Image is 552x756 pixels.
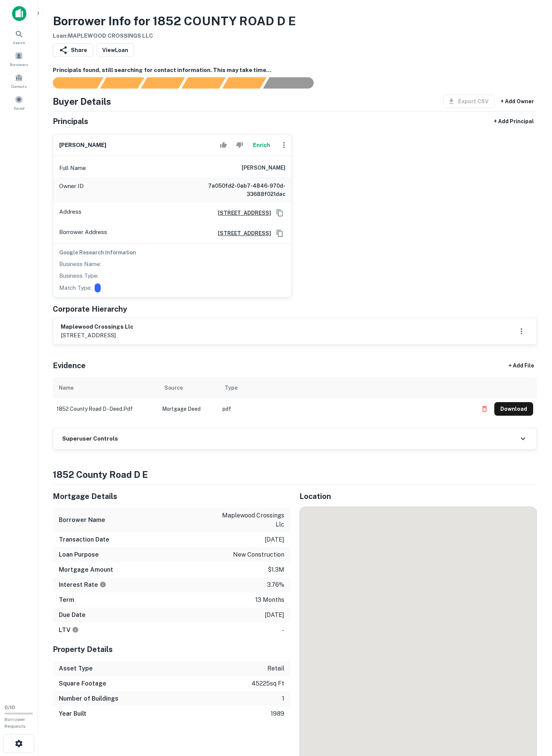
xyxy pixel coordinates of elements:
h6: Square Footage [59,679,106,688]
a: [STREET_ADDRESS] [212,209,271,217]
p: retail [267,664,284,673]
p: $1.3m [268,565,284,574]
a: Borrowers [2,49,35,69]
span: Borrowers [10,61,28,67]
h6: [PERSON_NAME] [242,164,285,173]
button: Enrich [249,138,273,153]
p: Address [59,207,81,219]
button: Copy Address [274,207,285,219]
h5: Property Details [53,644,290,655]
th: Name [53,377,158,398]
span: Contacts [11,83,26,89]
a: Saved [2,92,35,113]
h6: Number of Buildings [59,694,118,703]
div: Principals found, still searching for contact information. This may take time... [222,77,266,89]
button: Reject [233,138,246,153]
h6: maplewood crossings llc [61,323,133,331]
a: [STREET_ADDRESS] [212,229,271,237]
div: scrollable content [53,377,537,428]
iframe: Chat Widget [514,696,552,732]
th: Source [158,377,219,398]
h6: Interest Rate [59,580,106,589]
button: Accept [217,138,230,153]
p: 45225 sq ft [251,679,284,688]
p: 1989 [271,709,284,718]
h5: Mortgage Details [53,491,290,502]
h6: Term [59,595,74,604]
span: Search [13,40,25,46]
p: 3.76% [267,580,284,589]
h6: Mortgage Amount [59,565,113,574]
h4: Buyer Details [53,95,111,108]
p: - [282,626,284,635]
p: [STREET_ADDRESS] [61,331,133,340]
h6: Superuser Controls [62,435,118,443]
button: Download [494,402,533,416]
a: Contacts [2,70,35,91]
p: Business Name: [59,260,101,269]
button: Delete file [478,403,491,415]
svg: LTVs displayed on the website are for informational purposes only and may be reported incorrectly... [72,626,79,633]
h6: LTV [59,626,79,635]
button: + Add Owner [498,95,537,108]
h3: Borrower Info for 1852 COUNTY ROAD D E [53,12,296,30]
h6: [PERSON_NAME] [59,141,106,150]
div: Name [59,383,74,392]
h6: Year Built [59,709,86,718]
a: Search [2,27,35,47]
h6: 7a050fd2-0ab7-4846-970d-33688f021dac [195,182,285,198]
div: Documents found, AI parsing details... [141,77,185,89]
span: Saved [14,105,25,111]
button: Copy Address [274,228,285,239]
button: Share [53,43,93,57]
img: capitalize-icon.png [12,6,26,21]
p: [DATE] [265,535,284,544]
h6: Google Research Information [59,248,285,257]
th: Type [219,377,474,398]
p: maplewood crossings llc [216,511,284,529]
a: ViewLoan [96,43,134,57]
p: Business Type: [59,271,98,280]
button: + Add Principal [491,115,537,128]
p: [DATE] [265,611,284,620]
div: Your request is received and processing... [100,77,144,89]
p: 1 [282,694,284,703]
td: pdf [219,398,474,419]
p: Owner ID [59,182,84,198]
h5: Evidence [53,360,86,371]
h6: Loan Purpose [59,550,99,559]
p: Borrower Address [59,228,107,239]
div: + Add File [495,359,547,373]
h6: Borrower Name [59,516,105,525]
span: Borrower Requests [5,717,26,729]
svg: The interest rates displayed on the website are for informational purposes only and may be report... [100,581,106,588]
h6: Asset Type [59,664,93,673]
div: Sending borrower request to AI... [44,77,100,89]
h5: Principals [53,116,88,127]
p: new construction [233,550,284,559]
h6: Loan : MAPLEWOOD CROSSINGS LLC [53,32,296,40]
div: Principals found, AI now looking for contact information... [181,77,225,89]
p: Full Name [59,164,86,173]
h6: Principals found, still searching for contact information. This may take time... [53,66,537,75]
div: AI fulfillment process complete. [263,77,323,89]
p: 13 months [255,595,284,604]
div: Source [164,383,183,392]
p: Match Type: [59,283,92,292]
td: Mortgage Deed [158,398,219,419]
h6: Transaction Date [59,535,109,544]
h5: Corporate Hierarchy [53,303,127,315]
span: 0 / 10 [5,705,15,710]
h6: Due Date [59,611,86,620]
td: 1852 county road d - deed.pdf [53,398,158,419]
h4: 1852 county road d e [53,468,537,481]
h5: Location [299,491,537,502]
div: Type [225,383,238,392]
